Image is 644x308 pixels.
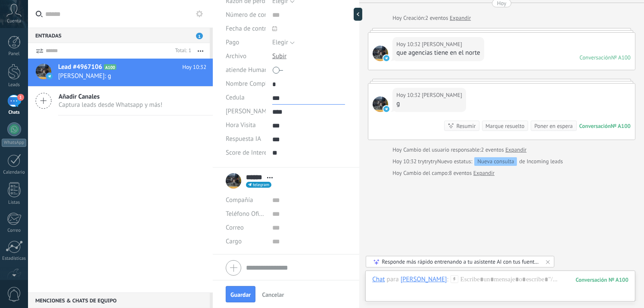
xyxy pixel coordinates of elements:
span: Nuevo estatus: [437,157,472,166]
span: Teléfono Oficina [226,210,271,218]
div: Cambio del campo: [392,169,495,177]
div: Hoy [392,146,403,154]
span: 2 eventos [481,146,504,154]
span: 2 eventos [425,14,448,22]
span: para [387,275,399,284]
button: Guardar [226,286,255,302]
span: Elegir [272,38,288,47]
span: Número de contrato [226,12,281,18]
span: Hora Visita [226,122,256,128]
div: atiende Humano? [226,63,266,77]
span: trytrytry [418,158,437,165]
div: Nombre Completo [226,77,266,91]
div: Nueva consulta [474,157,517,166]
div: de Incoming leads [437,157,563,166]
div: Score de Interes [226,146,266,160]
a: Expandir [450,14,471,22]
div: Leads [2,82,27,88]
a: Expandir [473,169,495,177]
div: Poner en espera [534,122,572,130]
span: Captura leads desde Whatsapp y más! [59,101,162,109]
div: Correo [2,228,27,233]
div: Menciones & Chats de equipo [28,292,210,308]
div: Calendario [2,170,27,175]
div: WhatsApp [2,139,26,147]
div: Hora Visita [226,118,266,132]
div: Fecha de contrato [226,22,266,36]
span: telegram [253,183,269,187]
span: Justin [422,91,462,100]
span: Cargo [226,238,242,245]
div: Responde más rápido entrenando a tu asistente AI con tus fuentes de datos [382,258,539,265]
span: A100 [104,64,116,70]
span: Fecha de contrato [226,25,275,32]
span: [PERSON_NAME] [226,108,272,115]
div: Hoy [392,14,403,22]
div: Conversación [579,54,611,61]
span: [PERSON_NAME]: g [58,72,190,80]
span: 1 [196,33,203,39]
img: telegram-sm.svg [383,106,389,112]
div: № A100 [611,122,631,130]
div: Panel [2,51,27,57]
span: Archivo [226,53,246,59]
span: Score de Interes [226,149,270,156]
div: Cambio del usuario responsable: [392,146,526,154]
span: Respuesta IA [226,136,261,142]
span: Justin [373,96,388,112]
span: Añadir Canales [59,93,162,101]
span: Correo [226,224,244,232]
div: Compañía [226,193,266,207]
span: Justin [373,46,388,61]
span: Nombre Completo [226,81,276,87]
div: Cedula [226,91,266,105]
button: Correo [226,221,244,235]
span: Cancelar [262,292,284,298]
a: Expandir [505,146,526,154]
div: Pago [226,36,266,50]
div: Total: 1 [172,47,191,55]
span: atiende Humano? [226,67,274,73]
div: Entradas [28,28,210,43]
span: Pago [226,39,239,46]
img: telegram-sm.svg [47,73,53,79]
div: Hoy [392,169,403,177]
div: Archivo [226,50,266,63]
div: Estadísticas [2,256,27,261]
div: 100 [576,276,628,283]
span: : [447,275,448,284]
div: Chats [2,110,27,115]
a: Lead #4967106 A100 Hoy 10:32 [PERSON_NAME]: g [28,59,213,86]
span: Hoy 10:32 [182,63,206,72]
div: Hoy 10:32 [396,91,422,100]
div: Número de contrato [226,8,266,22]
div: que agencias tiene en el norte [396,49,480,57]
span: Cedula [226,94,245,101]
div: Marque resuelto [485,122,524,130]
div: Justin [401,275,447,283]
button: Más [191,43,210,59]
span: Justin [422,40,462,49]
div: № A100 [611,54,631,61]
span: Cuenta [7,19,21,24]
div: g [396,100,462,108]
div: Resumir [456,122,476,130]
button: Elegir [272,36,295,50]
img: telegram-sm.svg [383,55,389,61]
div: Hoy 10:32 [392,157,418,166]
button: Cancelar [258,287,287,301]
span: 1 [17,94,24,101]
div: Ocultar [354,8,362,21]
button: Teléfono Oficina [226,207,266,221]
div: Conversación [579,122,611,130]
span: Lead #4967106 [58,63,102,72]
div: Cargo [226,235,266,249]
span: 8 eventos [449,169,472,177]
div: Respuesta IA [226,132,266,146]
div: Creación: [392,14,471,22]
div: Listas [2,200,27,205]
div: Fecha Visita [226,105,266,118]
div: Hoy 10:32 [396,40,422,49]
span: Guardar [230,292,251,298]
